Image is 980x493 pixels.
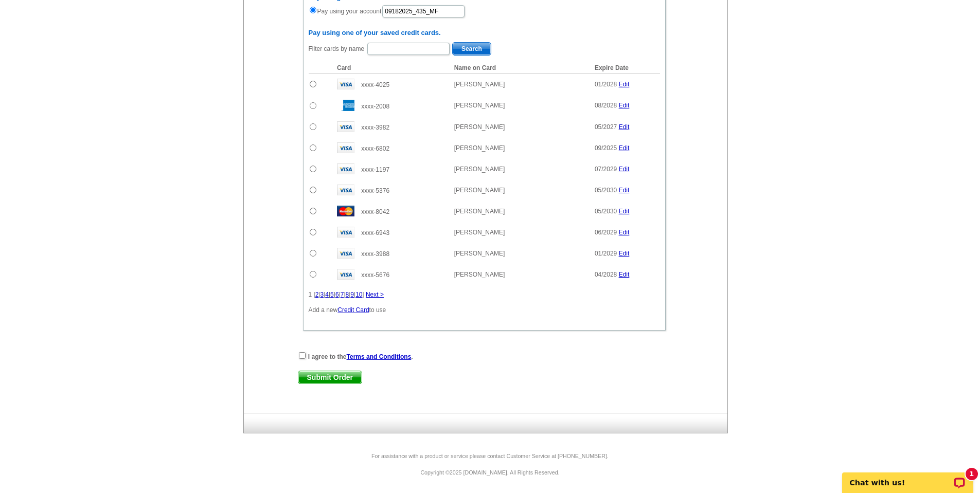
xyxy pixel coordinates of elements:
[337,121,354,132] img: visa.gif
[337,100,354,111] img: amex.gif
[454,102,505,109] span: [PERSON_NAME]
[619,102,630,109] a: Edit
[361,187,389,194] span: xxxx-5376
[454,123,505,131] span: [PERSON_NAME]
[346,291,349,298] a: 8
[449,63,590,74] th: Name on Card
[619,229,630,236] a: Edit
[337,185,354,195] img: visa.gif
[595,271,617,278] span: 04/2028
[337,248,354,259] img: visa.gif
[454,187,505,194] span: [PERSON_NAME]
[595,208,617,215] span: 05/2030
[337,227,354,238] img: visa.gif
[595,166,617,173] span: 07/2029
[337,163,354,174] img: visa.gif
[355,291,362,298] a: 10
[454,229,505,236] span: [PERSON_NAME]
[382,5,465,17] input: PO #:
[835,461,980,493] iframe: LiveChat chat widget
[309,44,365,53] label: Filter cards by name
[619,166,630,173] a: Edit
[337,142,354,153] img: visa.gif
[595,250,617,257] span: 01/2029
[315,291,319,298] a: 2
[361,103,389,110] span: xxxx-2008
[361,271,389,279] span: xxxx-5676
[361,166,389,173] span: xxxx-1197
[454,208,505,215] span: [PERSON_NAME]
[309,290,660,299] div: 1 | | | | | | | | | |
[619,144,630,152] a: Edit
[452,42,491,56] button: Search
[361,81,389,88] span: xxxx-4025
[335,291,339,298] a: 6
[347,353,412,360] a: Terms and Conditions
[619,123,630,131] a: Edit
[619,271,630,278] a: Edit
[619,187,630,194] a: Edit
[454,144,505,152] span: [PERSON_NAME]
[595,123,617,131] span: 05/2027
[320,291,324,298] a: 3
[361,145,389,152] span: xxxx-6802
[595,229,617,236] span: 06/2029
[308,353,413,360] strong: I agree to the .
[619,208,630,215] a: Edit
[619,250,630,257] a: Edit
[298,371,362,384] span: Submit Order
[590,63,660,74] th: Expire Date
[361,124,389,131] span: xxxx-3982
[595,81,617,88] span: 01/2028
[350,291,354,298] a: 9
[341,291,344,298] a: 7
[454,166,505,173] span: [PERSON_NAME]
[325,291,329,298] a: 4
[454,271,505,278] span: [PERSON_NAME]
[595,187,617,194] span: 05/2030
[309,305,660,315] p: Add a new to use
[595,102,617,109] span: 08/2028
[361,229,389,236] span: xxxx-6943
[337,306,369,314] a: Credit Card
[309,29,660,37] h6: Pay using one of your saved credit cards.
[366,291,384,298] a: Next >
[361,208,389,215] span: xxxx-8042
[619,81,630,88] a: Edit
[337,206,354,216] img: mast.gif
[454,81,505,88] span: [PERSON_NAME]
[361,250,389,258] span: xxxx-3988
[454,250,505,257] span: [PERSON_NAME]
[595,144,617,152] span: 09/2025
[337,79,354,89] img: visa.gif
[332,63,449,74] th: Card
[330,291,334,298] a: 5
[337,269,354,280] img: visa.gif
